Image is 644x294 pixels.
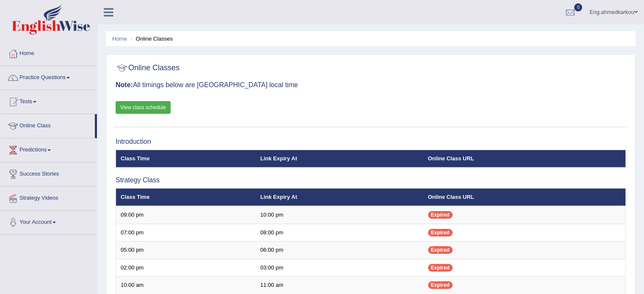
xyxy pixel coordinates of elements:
[0,187,97,208] a: Strategy Videos
[256,206,423,224] td: 10:00 pm
[116,188,256,206] th: Class Time
[0,211,97,232] a: Your Account
[0,162,97,184] a: Success Stories
[116,259,256,277] td: 02:00 pm
[128,35,173,43] li: Online Classes
[0,66,97,87] a: Practice Questions
[256,259,423,277] td: 03:00 pm
[428,264,453,272] span: Expired
[428,211,453,219] span: Expired
[0,42,97,63] a: Home
[0,138,97,159] a: Predictions
[428,281,453,289] span: Expired
[256,150,423,168] th: Link Expiry At
[116,138,626,146] h3: Introduction
[256,188,423,206] th: Link Expiry At
[116,176,626,184] h3: Strategy Class
[256,242,423,259] td: 06:00 pm
[112,36,127,42] a: Home
[428,246,453,254] span: Expired
[116,150,256,168] th: Class Time
[116,224,256,242] td: 07:00 pm
[116,81,626,89] h3: All timings below are [GEOGRAPHIC_DATA] local time
[0,90,97,111] a: Tests
[116,62,180,74] h2: Online Classes
[0,114,95,135] a: Online Class
[116,206,256,224] td: 09:00 pm
[423,150,626,168] th: Online Class URL
[256,224,423,242] td: 08:00 pm
[423,188,626,206] th: Online Class URL
[574,3,583,11] span: 0
[116,242,256,259] td: 05:00 pm
[116,101,171,114] a: View class schedule
[116,81,133,88] b: Note:
[428,229,453,236] span: Expired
